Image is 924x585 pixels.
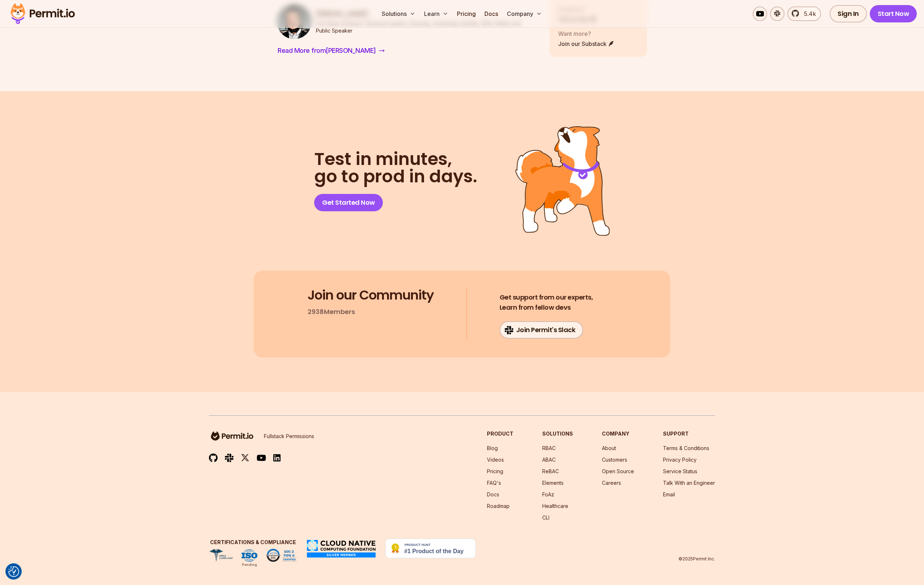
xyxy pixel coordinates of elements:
[487,457,504,463] a: Videos
[542,514,549,521] a: CLI
[663,457,697,463] a: Privacy Policy
[602,468,634,474] a: Open Source
[487,503,510,509] a: Roadmap
[454,7,479,21] a: Pricing
[602,430,634,437] h3: Company
[209,430,255,442] img: logo
[602,445,616,451] a: About
[487,468,503,474] a: Pricing
[542,503,568,509] a: Healthcare
[308,307,355,317] p: 2938 Members
[242,562,257,568] div: Pending
[277,45,385,56] a: Read More from[PERSON_NAME]
[830,5,867,22] a: Sign In
[800,9,816,18] span: 5.4k
[679,556,715,562] p: © 2025 Permit Inc.
[266,549,297,562] img: SOC
[385,539,476,558] img: Permit.io - Never build permissions again | Product Hunt
[264,433,314,440] p: Fullstack Permissions
[8,566,19,577] button: Consent Preferences
[7,1,78,26] img: Permit logo
[257,454,266,462] img: youtube
[500,321,583,339] a: Join Permit's Slack
[273,454,281,462] img: linkedin
[602,457,627,463] a: Customers
[487,430,513,437] h3: Product
[278,46,376,56] span: Read More from [PERSON_NAME]
[209,539,297,546] h3: Certifications & Compliance
[542,445,556,451] a: RBAC
[663,468,697,474] a: Service Status
[542,468,559,474] a: ReBAC
[482,7,501,21] a: Docs
[542,480,564,486] a: Elements
[421,7,451,21] button: Learn
[487,480,501,486] a: FAQ's
[787,7,821,21] a: 5.4k
[542,430,573,437] h3: Solutions
[225,453,234,463] img: slack
[663,480,715,486] a: Talk With an Engineer
[209,453,218,462] img: github
[663,491,675,497] a: Email
[241,453,249,462] img: twitter
[241,549,257,562] img: ISO
[314,151,477,168] span: Test in minutes,
[308,288,434,302] h3: Join our Community
[602,480,621,486] a: Careers
[500,292,593,302] span: Get support from our experts,
[542,457,556,463] a: ABAC
[209,549,233,562] img: HIPAA
[8,566,19,577] img: Revisit consent button
[663,445,709,451] a: Terms & Conditions
[542,491,554,497] a: FoAz
[558,29,615,38] p: Want more?
[314,151,477,185] h2: go to prod in days.
[487,445,498,451] a: Blog
[500,292,593,313] h4: Learn from fellow devs
[504,7,545,21] button: Company
[379,7,418,21] button: Solutions
[558,39,615,48] a: Join our Substack
[870,5,917,22] a: Start Now
[663,430,715,437] h3: Support
[487,491,499,497] a: Docs
[314,194,383,211] a: Get Started Now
